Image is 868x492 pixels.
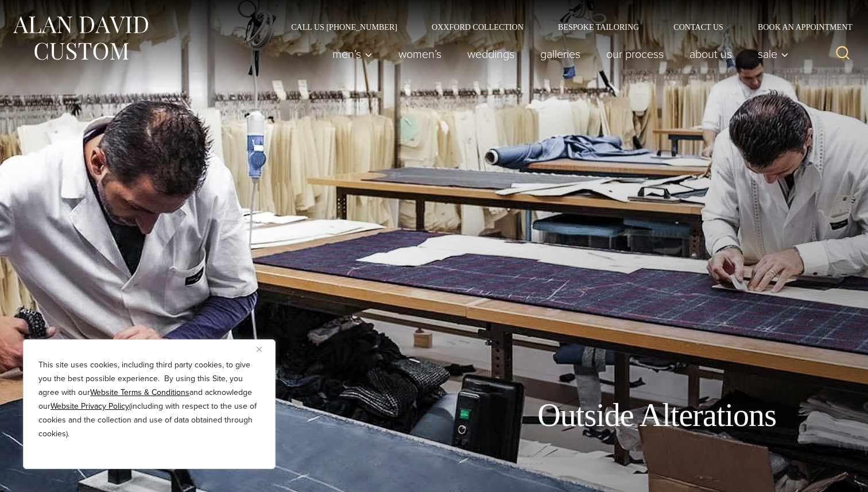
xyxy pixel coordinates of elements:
a: Website Terms & Conditions [90,386,189,398]
p: This site uses cookies, including third party cookies, to give you the best possible experience. ... [38,358,260,441]
h1: Outside Alterations [537,396,776,435]
nav: Secondary Navigation [274,23,857,31]
a: Oxxford Collection [414,23,541,31]
span: Sale [758,48,789,60]
button: View Search Form [829,40,857,68]
nav: Primary Navigation [320,42,795,65]
img: Alan David Custom [11,13,149,64]
a: About Us [677,42,745,65]
a: Our Process [594,42,677,65]
a: Call Us [PHONE_NUMBER] [274,23,414,31]
a: weddings [455,42,528,65]
a: Book an Appointment [741,23,857,31]
a: Contact Us [656,23,741,31]
span: Men’s [332,48,373,60]
a: Women’s [386,42,455,65]
a: Website Privacy Policy [51,400,129,412]
a: Galleries [528,42,594,65]
a: Bespoke Tailoring [541,23,656,31]
button: Close [257,342,270,356]
img: Close [257,347,262,352]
